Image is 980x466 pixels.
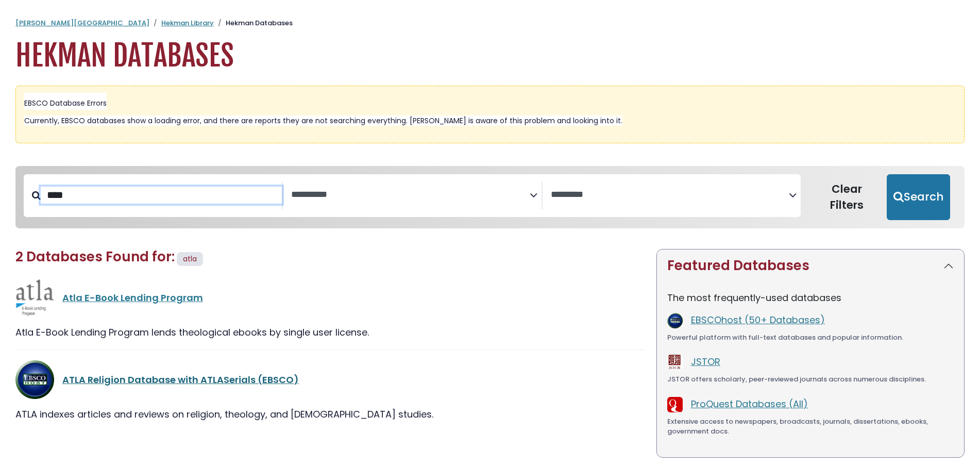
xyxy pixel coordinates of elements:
div: ATLA indexes articles and reviews on religion, theology, and [DEMOGRAPHIC_DATA] studies. [15,407,644,421]
span: 2 Databases Found for: [15,247,175,266]
span: EBSCO Database Errors [24,98,107,108]
button: Featured Databases [657,249,964,282]
div: Powerful platform with full-text databases and popular information. [667,332,954,343]
input: Search database by title or keyword [41,187,282,204]
div: Extensive access to newspapers, broadcasts, journals, dissertations, ebooks, government docs. [667,417,954,437]
a: Hekman Library [161,18,214,28]
textarea: Search [551,190,789,201]
a: EBSCOhost (50+ Databases) [691,313,825,326]
nav: breadcrumb [15,18,965,28]
p: The most frequently-used databases [667,291,954,305]
div: JSTOR offers scholarly, peer-reviewed journals across numerous disciplines. [667,374,954,385]
a: ProQuest Databases (All) [691,397,808,410]
span: Currently, EBSCO databases show a loading error, and there are reports they are not searching eve... [24,115,622,126]
textarea: Search [291,190,529,201]
nav: Search filters [15,166,965,229]
button: Submit for Search Results [887,174,950,221]
a: ATLA Religion Database with ATLASerials (EBSCO) [62,373,299,386]
h1: Hekman Databases [15,39,965,73]
li: Hekman Databases [214,18,293,28]
a: Atla E-Book Lending Program [62,291,203,304]
a: [PERSON_NAME][GEOGRAPHIC_DATA] [15,18,149,28]
span: atla [183,254,197,264]
a: JSTOR [691,355,720,368]
div: Atla E-Book Lending Program lends theological ebooks by single user license. [15,325,644,339]
button: Clear Filters [807,174,887,221]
